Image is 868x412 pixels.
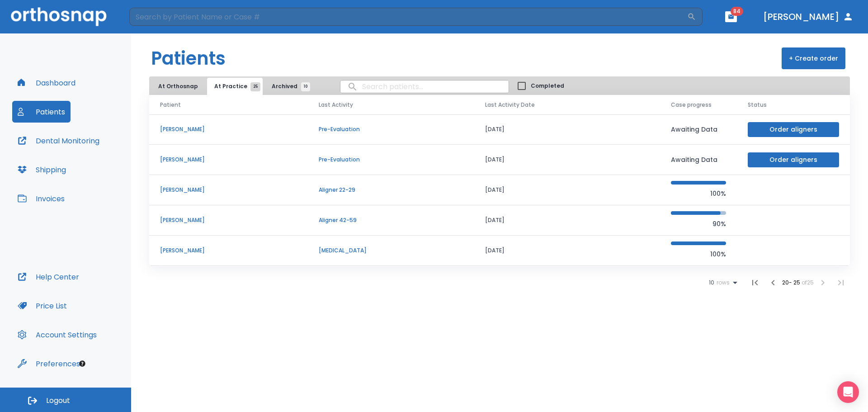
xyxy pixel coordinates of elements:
[11,7,107,26] img: Orthosnap
[319,156,463,164] p: Pre-Evaluation
[250,82,260,91] span: 25
[319,101,353,109] span: Last Activity
[731,7,743,16] span: 84
[160,101,181,109] span: Patient
[709,279,714,286] span: 10
[12,324,102,346] button: Account Settings
[160,125,297,133] p: [PERSON_NAME]
[671,218,726,229] p: 90%
[160,246,297,255] p: [PERSON_NAME]
[319,125,463,133] p: Pre-Evaluation
[748,101,767,109] span: Status
[319,246,463,255] p: [MEDICAL_DATA]
[160,186,297,194] p: [PERSON_NAME]
[272,82,306,90] span: Archived
[485,101,535,109] span: Last Activity Date
[160,216,297,224] p: [PERSON_NAME]
[782,47,845,69] button: + Create order
[151,78,205,95] button: At Orthosnap
[748,122,839,137] button: Order aligners
[748,152,839,167] button: Order aligners
[671,154,726,165] p: Awaiting Data
[12,266,85,288] button: Help Center
[474,145,660,175] td: [DATE]
[160,156,297,164] p: [PERSON_NAME]
[837,381,859,403] div: Open Intercom Messenger
[12,188,70,209] button: Invoices
[12,130,105,152] button: Dental Monitoring
[714,279,730,286] span: rows
[214,82,255,90] span: At Practice
[474,205,660,236] td: [DATE]
[12,72,81,94] button: Dashboard
[12,159,71,180] button: Shipping
[78,360,86,368] div: Tooltip anchor
[340,78,509,95] input: search
[474,114,660,145] td: [DATE]
[759,9,857,25] button: [PERSON_NAME]
[319,186,463,194] p: Aligner 22-29
[802,279,814,286] span: of 25
[151,78,315,95] div: tabs
[671,124,726,135] p: Awaiting Data
[782,279,802,286] span: 20 - 25
[474,175,660,205] td: [DATE]
[671,249,726,260] p: 100%
[129,8,687,26] input: Search by Patient Name or Case #
[46,396,70,406] span: Logout
[671,101,712,109] span: Case progress
[531,82,564,90] span: Completed
[671,188,726,199] p: 100%
[12,295,72,317] button: Price List
[12,353,85,374] button: Preferences
[151,45,226,72] h1: Patients
[301,82,310,91] span: 10
[319,216,463,224] p: Aligner 42-59
[12,101,71,123] button: Patients
[474,236,660,266] td: [DATE]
